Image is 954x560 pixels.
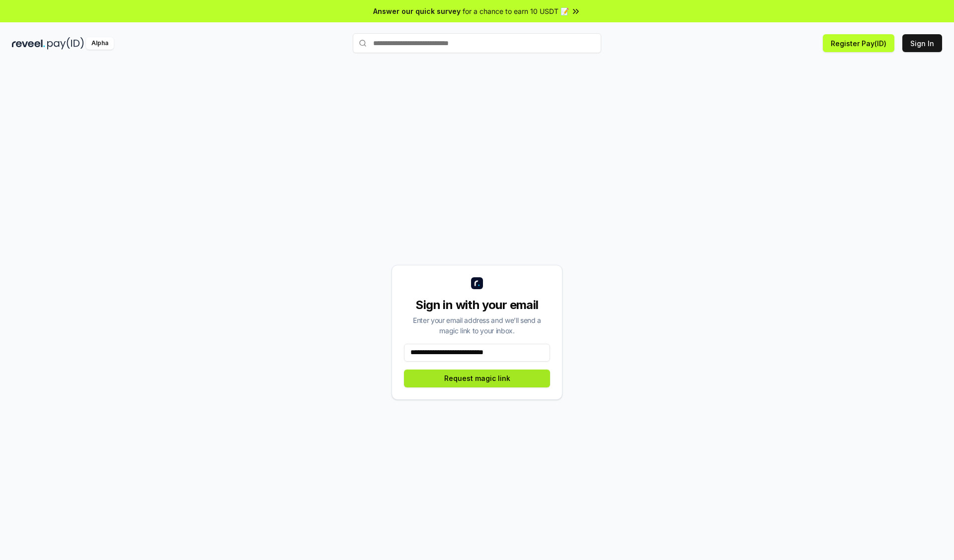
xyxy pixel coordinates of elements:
div: Sign in with your email [404,297,550,313]
button: Request magic link [404,370,550,387]
button: Register Pay(ID) [823,34,894,52]
img: logo_small [471,277,483,289]
span: Answer our quick survey [373,6,461,16]
div: Alpha [86,37,114,50]
img: reveel_dark [12,37,45,50]
img: pay_id [47,37,84,50]
button: Sign In [902,34,942,52]
span: for a chance to earn 10 USDT 📝 [463,6,569,16]
div: Enter your email address and we’ll send a magic link to your inbox. [404,315,550,336]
